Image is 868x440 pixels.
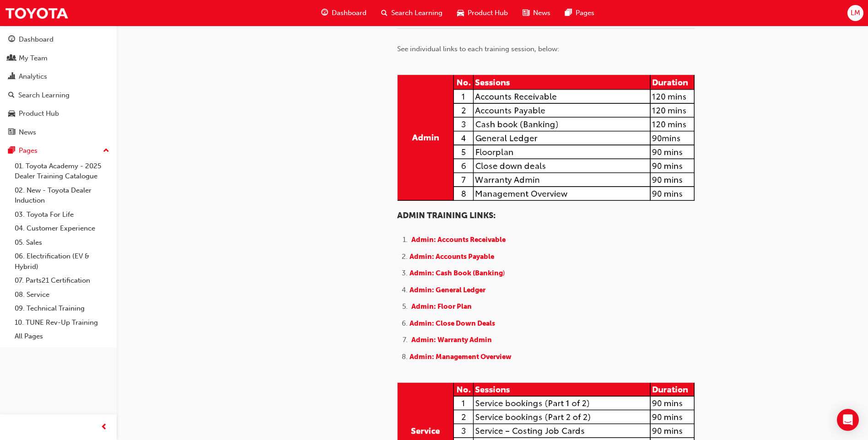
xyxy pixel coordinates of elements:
a: 10. TUNE Rev-Up Training [11,316,113,330]
a: Admin: Floor Plan [411,302,472,311]
span: ) [503,269,505,277]
span: prev-icon [101,422,108,433]
a: search-iconSearch Learning [374,4,450,22]
a: news-iconNews [515,4,558,22]
a: pages-iconPages [558,4,602,22]
span: Search Learning [391,8,442,18]
div: Open Intercom Messenger [837,409,859,431]
a: Admin: Warranty Admin [411,336,492,344]
a: Admin: Accounts Payable [410,252,494,261]
button: Pages [4,142,113,159]
span: guage-icon [8,36,15,44]
a: car-iconProduct Hub [450,4,515,22]
span: Dashboard [332,8,367,18]
span: guage-icon [321,7,328,19]
span: LM [851,8,860,18]
span: chart-icon [8,73,15,81]
span: people-icon [8,54,15,63]
a: 05. Sales [11,236,113,250]
a: Admin: Management Overview [410,353,512,361]
span: search-icon [381,7,388,19]
span: car-icon [457,7,464,19]
span: news-icon [8,129,15,137]
a: Admin: Cash Book (Banking) [410,269,505,277]
div: My Team [19,53,48,64]
a: Dashboard [4,31,113,48]
a: Search Learning [4,87,113,104]
a: 04. Customer Experience [11,221,113,236]
a: All Pages [11,329,113,343]
span: Admin: Cash Book (Banking [410,269,503,277]
span: News [533,8,550,18]
div: Pages [19,145,38,156]
a: Admin: Accounts Receivable [411,236,506,244]
a: 02. New - Toyota Dealer Induction [11,183,113,208]
a: Admin: General Ledger [410,286,485,294]
a: 01. Toyota Academy - 2025 Dealer Training Catalogue [11,159,113,183]
span: Pages [576,8,594,18]
span: See individual links to each training session, below: [397,45,559,53]
img: Trak [5,3,69,23]
button: DashboardMy TeamAnalyticsSearch LearningProduct HubNews [4,29,113,142]
a: 09. Technical Training [11,301,113,316]
a: guage-iconDashboard [314,4,374,22]
span: car-icon [8,110,15,118]
span: pages-icon [8,147,15,155]
span: ADMIN TRAINING LINKS: [397,210,496,220]
div: Analytics [19,71,47,82]
span: news-icon [523,7,529,19]
a: Product Hub [4,105,113,122]
a: Analytics [4,68,113,85]
div: Search Learning [18,90,70,101]
a: 07. Parts21 Certification [11,274,113,288]
a: 06. Electrification (EV & Hybrid) [11,249,113,274]
button: LM [847,5,863,21]
div: News [19,127,36,138]
span: Product Hub [468,8,508,18]
a: 03. Toyota For Life [11,208,113,222]
div: Product Hub [19,108,59,119]
div: Dashboard [19,34,54,45]
a: 08. Service [11,288,113,302]
span: pages-icon [565,7,572,19]
span: search-icon [8,91,15,100]
span: up-icon [103,145,109,157]
a: News [4,124,113,141]
a: Admin: Close Down Deals [410,319,495,327]
a: My Team [4,50,113,67]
